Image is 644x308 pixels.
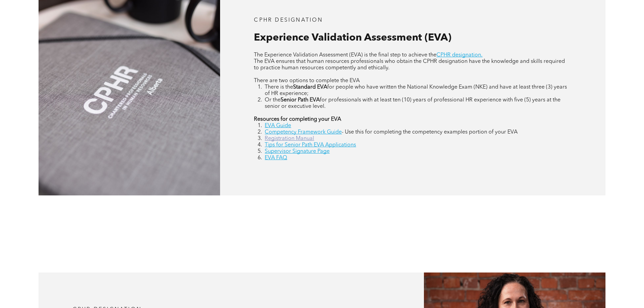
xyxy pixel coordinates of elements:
span: The EVA ensures that human resources professionals who obtain the CPHR designation have the knowl... [254,59,565,71]
a: Tips for Senior Path EVA Applications [265,142,356,148]
span: There are two options to complete the EVA [254,78,360,84]
a: Registration Manual [265,136,314,141]
span: for people who have written the National Knowledge Exam (NKE) and have at least three (3) years o... [265,85,567,96]
a: EVA FAQ [265,155,287,161]
strong: Senior Path EVA [281,97,320,103]
span: Experience Validation Assessment (EVA) [254,33,451,43]
span: Or the [265,97,281,103]
strong: Resources for completing your EVA [254,117,341,122]
span: CPHR DESIGNATION [254,18,323,23]
a: CPHR designation. [436,52,482,58]
strong: Standard EVA [293,85,327,90]
a: Supervisor Signature Page [265,149,330,154]
span: for professionals with at least ten (10) years of professional HR experience with five (5) years ... [265,97,560,109]
a: EVA Guide [265,123,291,128]
span: There is the [265,85,293,90]
span: - Use this for completing the competency examples portion of your EVA [342,129,518,135]
span: The Experience Validation Assessment (EVA) is the final step to achieve the [254,52,436,58]
a: Competency Framework Guide [265,129,342,135]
